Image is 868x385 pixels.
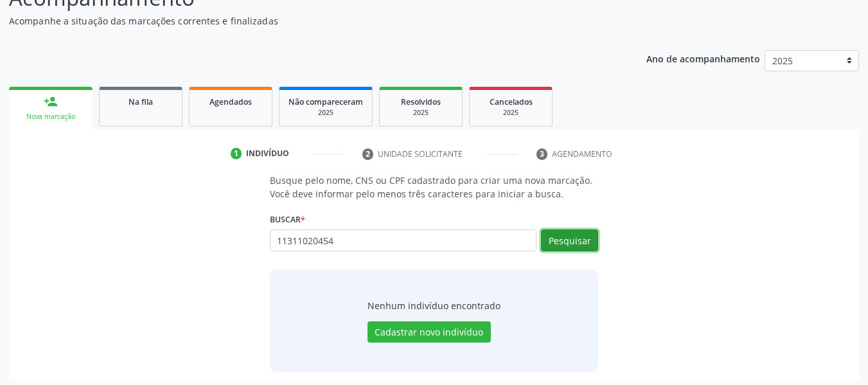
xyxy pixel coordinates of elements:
[270,174,599,201] p: Busque pelo nome, CNS ou CPF cadastrado para criar uma nova marcação. Você deve informar pelo men...
[368,299,500,312] div: Nenhum indivíduo encontrado
[209,96,252,107] span: Agendados
[270,210,305,229] label: Buscar
[231,148,242,159] div: 1
[646,50,760,66] p: Ano de acompanhamento
[479,108,543,118] div: 2025
[246,148,289,159] div: Indivíduo
[288,96,363,107] span: Não compareceram
[389,108,453,118] div: 2025
[401,96,441,107] span: Resolvidos
[9,14,604,28] p: Acompanhe a situação das marcações correntes e finalizadas
[541,229,598,251] button: Pesquisar
[270,229,537,251] input: Busque por nome, CNS ou CPF
[368,321,491,343] button: Cadastrar novo indivíduo
[128,96,153,107] span: Na fila
[44,94,58,109] div: person_add
[288,108,363,118] div: 2025
[490,96,533,107] span: Cancelados
[18,112,84,121] div: Nova marcação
